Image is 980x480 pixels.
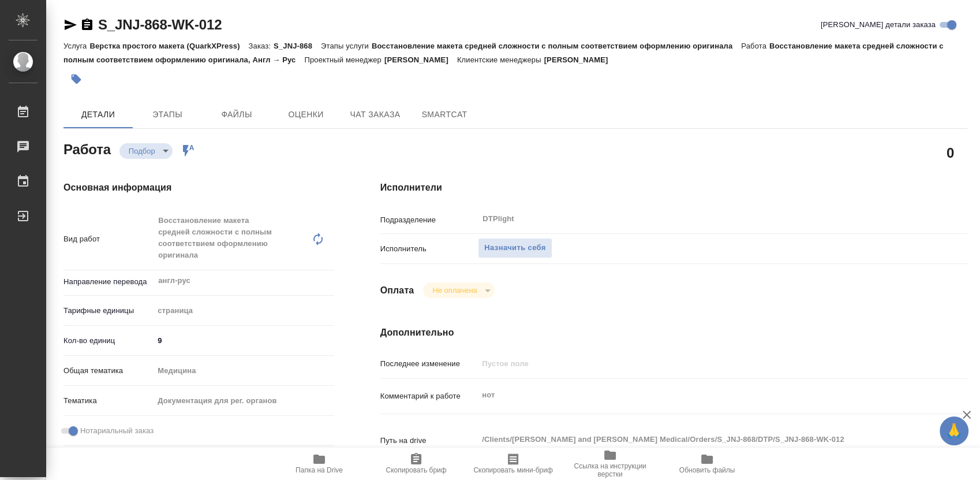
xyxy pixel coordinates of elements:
[89,42,248,50] p: Верстка простого макета (QuarkXPress)
[679,466,735,474] span: Обновить файлы
[63,66,89,92] button: Добавить тэг
[140,107,195,122] span: Этапы
[63,181,334,195] h4: Основная информация
[821,19,936,31] span: [PERSON_NAME] детали заказа
[296,466,343,474] span: Папка на Drive
[98,17,222,32] a: S_JNJ-868-WK-012
[63,395,154,407] p: Тематика
[209,107,264,122] span: Файлы
[274,42,321,50] p: S_JNJ-868
[380,326,967,340] h4: Дополнительно
[380,214,478,226] p: Подразделение
[380,181,967,195] h4: Исполнители
[478,430,918,449] textarea: /Clients/[PERSON_NAME] and [PERSON_NAME] Medical/Orders/S_JNJ-868/DTP/S_JNJ-868-WK-012
[63,276,154,288] p: Направление перевода
[63,42,89,50] p: Услуга
[63,305,154,317] p: Тарифные единицы
[659,448,755,480] button: Обновить файлы
[63,335,154,347] p: Кол-во единиц
[154,332,334,349] input: ✎ Введи что-нибудь
[380,390,478,402] p: Комментарий к работе
[80,18,94,32] button: Скопировать ссылку
[80,425,154,437] span: Нотариальный заказ
[271,448,368,480] button: Папка на Drive
[321,42,372,50] p: Этапы услуги
[63,18,77,32] button: Скопировать ссылку для ЯМессенджера
[380,243,478,255] p: Исполнитель
[473,466,552,474] span: Скопировать мини-бриф
[347,107,403,122] span: Чат заказа
[380,284,414,297] h4: Оплата
[368,448,465,480] button: Скопировать бриф
[304,55,384,64] p: Проектный менеджер
[478,238,552,258] button: Назначить себя
[384,55,457,64] p: [PERSON_NAME]
[380,435,478,446] p: Путь на drive
[386,466,446,474] span: Скопировать бриф
[154,301,334,321] div: страница
[417,107,472,122] span: SmartCat
[278,107,334,122] span: Оценки
[544,55,617,64] p: [PERSON_NAME]
[63,233,154,245] p: Вид работ
[70,107,126,122] span: Детали
[478,385,918,405] textarea: нот
[249,42,274,50] p: Заказ:
[741,42,769,50] p: Работа
[947,143,954,162] h2: 0
[372,42,741,50] p: Восстановление макета средней сложности с полным соответствием оформлению оригинала
[119,143,173,159] div: Подбор
[423,282,494,298] div: Подбор
[568,462,652,478] span: Ссылка на инструкции верстки
[429,285,480,295] button: Не оплачена
[465,448,562,480] button: Скопировать мини-бриф
[944,419,964,443] span: 🙏
[484,241,545,255] span: Назначить себя
[380,358,478,370] p: Последнее изменение
[125,146,159,156] button: Подбор
[154,391,334,411] div: Документация для рег. органов
[154,361,334,381] div: Медицина
[562,448,659,480] button: Ссылка на инструкции верстки
[940,416,968,445] button: 🙏
[457,55,544,64] p: Клиентские менеджеры
[63,138,111,159] h2: Работа
[63,365,154,377] p: Общая тематика
[478,355,918,372] input: Пустое поле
